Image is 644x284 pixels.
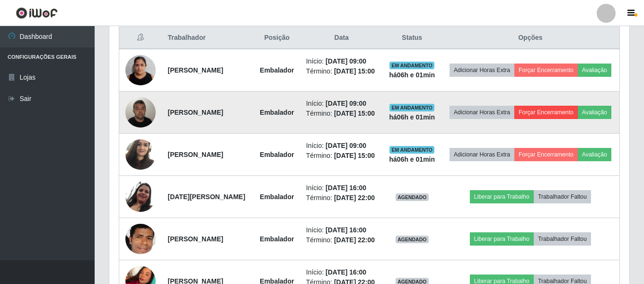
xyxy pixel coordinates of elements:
time: [DATE] 09:00 [326,57,366,65]
time: [DATE] 16:00 [326,268,366,276]
strong: há 06 h e 01 min [389,113,435,121]
time: [DATE] 09:00 [326,100,366,107]
strong: há 06 h e 01 min [389,156,435,163]
time: [DATE] 09:00 [326,142,366,149]
li: Término: [306,235,377,245]
li: Término: [306,66,377,76]
time: [DATE] 16:00 [326,184,366,192]
strong: [PERSON_NAME] [168,235,223,243]
strong: [PERSON_NAME] [168,109,223,116]
strong: [DATE][PERSON_NAME] [168,193,246,201]
li: Início: [306,56,377,66]
button: Adicionar Horas Extra [450,106,514,119]
img: 1689337855569.jpeg [125,182,156,212]
strong: há 06 h e 01 min [389,71,435,79]
img: 1748573558798.jpeg [125,134,156,174]
button: Forçar Encerramento [514,106,578,119]
button: Forçar Encerramento [514,64,578,77]
span: AGENDADO [396,193,429,201]
li: Início: [306,99,377,109]
img: 1714957062897.jpeg [125,92,156,132]
button: Avaliação [578,106,611,119]
button: Trabalhador Faltou [534,232,591,246]
strong: Embalador [260,235,294,243]
time: [DATE] 15:00 [334,152,375,159]
strong: Embalador [260,193,294,201]
li: Início: [306,225,377,235]
button: Adicionar Horas Extra [450,64,514,77]
button: Liberar para Trabalho [470,232,534,246]
li: Início: [306,183,377,193]
span: EM ANDAMENTO [389,62,434,69]
th: Data [300,27,383,49]
strong: [PERSON_NAME] [168,151,223,158]
img: CoreUI Logo [16,7,58,19]
strong: [PERSON_NAME] [168,66,223,74]
time: [DATE] 15:00 [334,110,375,117]
time: [DATE] 22:00 [334,236,375,244]
span: EM ANDAMENTO [389,104,434,111]
button: Forçar Encerramento [514,148,578,161]
button: Trabalhador Faltou [534,190,591,203]
th: Posição [254,27,300,49]
li: Início: [306,141,377,151]
strong: Embalador [260,151,294,158]
strong: Embalador [260,66,294,74]
th: Opções [441,27,620,49]
li: Término: [306,151,377,161]
th: Status [383,27,441,49]
span: EM ANDAMENTO [389,146,434,154]
time: [DATE] 16:00 [326,226,366,234]
button: Avaliação [578,148,611,161]
time: [DATE] 22:00 [334,194,375,202]
li: Término: [306,193,377,203]
img: 1709861924003.jpeg [125,218,156,261]
button: Adicionar Horas Extra [450,148,514,161]
button: Liberar para Trabalho [470,190,534,203]
span: AGENDADO [396,236,429,243]
img: 1700330584258.jpeg [125,50,156,90]
button: Avaliação [578,64,611,77]
th: Trabalhador [162,27,254,49]
time: [DATE] 15:00 [334,67,375,75]
li: Término: [306,109,377,119]
strong: Embalador [260,109,294,116]
li: Início: [306,267,377,277]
